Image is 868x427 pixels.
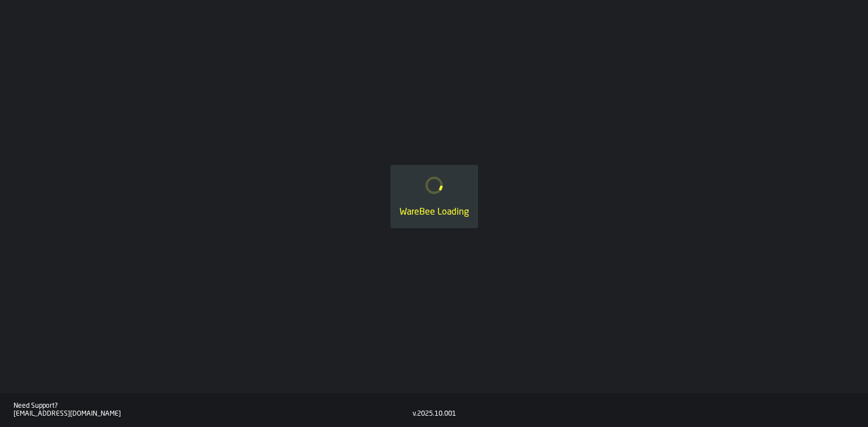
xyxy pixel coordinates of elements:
[14,402,413,418] a: Need Support?[EMAIL_ADDRESS][DOMAIN_NAME]
[400,206,469,219] div: WareBee Loading
[14,410,413,418] div: [EMAIL_ADDRESS][DOMAIN_NAME]
[413,410,417,418] div: v.
[14,402,413,410] div: Need Support?
[417,410,456,418] div: 2025.10.001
